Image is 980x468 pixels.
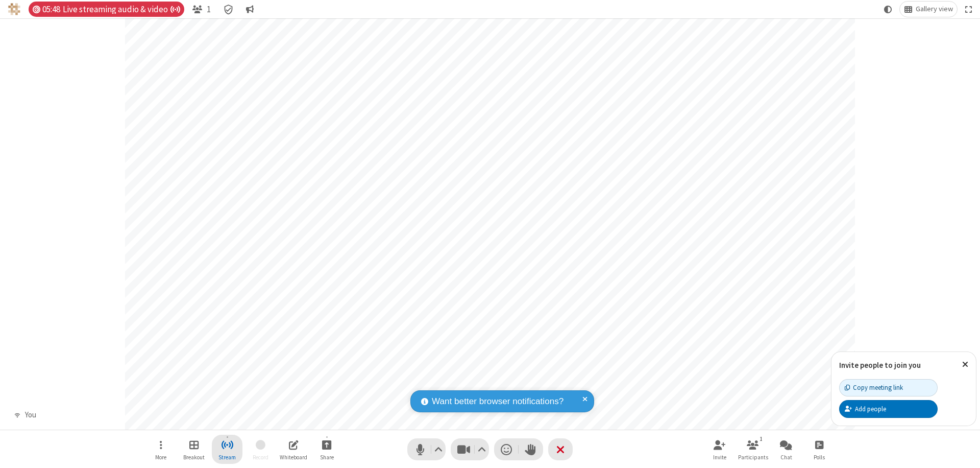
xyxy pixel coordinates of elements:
button: Invite participants (⌘+Shift+I) [704,435,735,464]
span: Participants [738,454,768,460]
button: Open participant list [738,435,768,464]
button: Stop streaming [212,435,242,464]
span: Auto broadcast is active [170,5,180,14]
label: Invite people to join you [839,360,921,370]
span: Share [320,454,334,460]
button: Audio settings [432,438,446,460]
button: Add people [839,400,938,417]
span: Polls [814,454,825,460]
span: Live streaming audio & video [63,5,180,14]
button: Open shared whiteboard [278,435,309,464]
button: Manage Breakout Rooms [179,435,209,464]
span: Breakout [183,454,205,460]
button: Open poll [804,435,835,464]
button: Open menu [145,435,176,464]
span: Gallery view [916,5,953,13]
button: End or leave meeting [548,438,573,460]
div: Meeting details Encryption enabled [218,2,238,17]
button: Stop video (⌘+Shift+V) [451,438,489,460]
button: Mute (⌘+Shift+A) [407,438,446,460]
button: Unable to start recording without first stopping streaming [245,435,276,464]
button: Start sharing [311,435,342,464]
div: Copy meeting link [845,383,903,392]
button: Change layout [900,2,957,17]
span: Want better browser notifications? [432,395,563,408]
button: Using system theme [880,2,896,17]
div: You [21,409,40,421]
button: Conversation [242,2,258,17]
span: Chat [780,454,792,460]
span: Record [253,454,268,460]
span: Stream [218,454,236,460]
span: Whiteboard [280,454,307,460]
button: Open participant list [188,2,215,17]
button: Copy meeting link [839,379,938,396]
button: Open chat [771,435,801,464]
img: QA Selenium DO NOT DELETE OR CHANGE [8,3,20,15]
button: Fullscreen [961,2,976,17]
button: Send a reaction [494,438,519,460]
div: 1 [757,434,766,443]
button: Raise hand [519,438,543,460]
div: Timer [29,2,184,17]
button: Video setting [475,438,489,460]
button: Close popover [954,352,976,377]
span: Invite [713,454,726,460]
span: More [155,454,166,460]
span: 1 [207,5,211,14]
span: 05:48 [42,5,60,14]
